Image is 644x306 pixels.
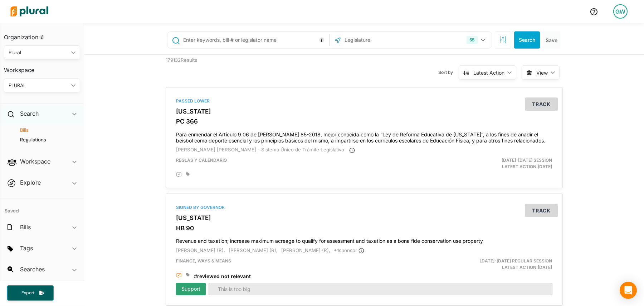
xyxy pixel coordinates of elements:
[536,69,548,76] span: View
[480,258,552,264] span: [DATE]-[DATE] Regular Session
[543,31,560,49] button: Save
[318,37,325,43] div: Tooltip anchor
[160,55,262,82] div: 179132 Results
[176,172,182,178] div: Add Position Statement
[20,244,33,252] h2: Tags
[194,273,251,280] a: #reviewed not relevant
[514,31,540,49] button: Search
[620,282,637,299] div: Open Intercom Messenger
[176,108,552,115] h3: [US_STATE]
[344,33,420,47] input: Legislature
[214,285,547,293] p: This is too big
[334,247,364,253] span: + 1 sponsor
[176,157,227,163] span: Reglas y Calendario
[176,283,206,295] div: Support
[467,36,477,44] div: 55
[499,36,507,42] span: Search Filters
[20,265,45,273] h2: Searches
[502,157,552,163] span: [DATE]-[DATE] Session
[11,127,77,134] a: Bills
[20,179,41,186] h2: Explore
[11,136,77,143] a: Regulations
[176,247,225,253] span: [PERSON_NAME] (R),
[608,1,633,21] a: GW
[194,273,251,279] span: #reviewed not relevant
[20,110,39,117] h2: Search
[229,247,278,253] span: [PERSON_NAME] (R),
[4,60,80,75] h3: Workspace
[176,235,552,244] h4: Revenue and taxation; increase maximum acreage to qualify for assessment and taxation as a bona f...
[0,199,84,216] h4: Saved
[9,82,68,89] div: PLURAL
[613,4,628,19] div: GW
[176,147,344,152] span: [PERSON_NAME] [PERSON_NAME] - Sistema Único de Trámite Legislativo
[7,285,54,301] button: Export
[464,33,489,47] button: 55
[176,98,552,104] div: Passed Lower
[9,49,68,56] div: Plural
[525,97,558,111] button: Track
[438,69,459,76] span: Sort by
[20,223,31,231] h2: Bills
[176,258,231,264] span: Finance, Ways & Means
[176,273,182,279] div: Add Position Statement
[4,27,80,42] h3: Organization
[39,34,45,40] div: Tooltip anchor
[525,204,558,217] button: Track
[186,172,190,176] div: Add tags
[176,128,552,144] h4: Para enmendar el Artículo 9.06 de [PERSON_NAME] 85-2018, mejor conocida como la “Ley de Reforma E...
[186,273,190,277] div: Add tags
[473,69,504,76] div: Latest Action
[429,157,558,170] div: Latest Action: [DATE]
[20,157,50,165] h2: Workspace
[429,258,558,271] div: Latest Action: [DATE]
[182,33,327,47] input: Enter keywords, bill # or legislator name
[176,225,552,232] h3: HB 90
[176,214,552,221] h3: [US_STATE]
[176,118,552,125] h3: PC 366
[176,204,552,211] div: Signed by Governor
[281,247,330,253] span: [PERSON_NAME] (R),
[16,290,39,296] span: Export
